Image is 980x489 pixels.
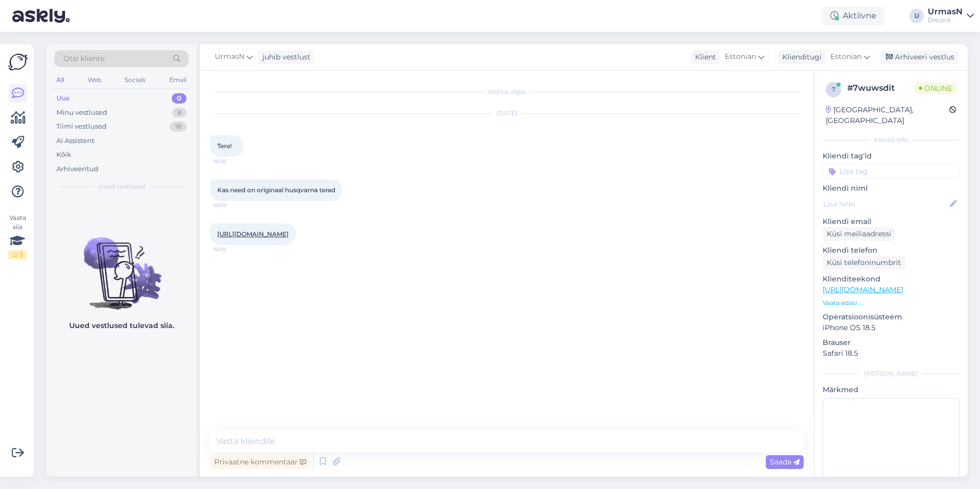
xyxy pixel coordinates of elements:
[823,312,959,322] p: Operatsioonisüsteem
[823,245,959,256] p: Kliendi telefon
[915,83,956,94] span: Online
[823,198,948,210] input: Lisa nimi
[8,250,27,259] div: 2 / 3
[823,337,959,348] p: Brauser
[823,348,959,359] p: Safari 18.5
[823,322,959,333] p: iPhone OS 18.5
[691,52,716,63] div: Klient
[210,109,804,118] div: [DATE]
[210,87,804,96] div: Vestlus algas
[928,8,974,24] a: UrmasNDecora
[847,82,915,94] div: # 7wuwsdit
[215,51,244,63] span: UrmasN
[56,108,107,118] div: Minu vestlused
[98,182,146,191] span: Uued vestlused
[217,186,335,194] span: Kas need on originaal husqvarna terad
[172,108,187,118] div: 8
[217,230,289,238] a: [URL][DOMAIN_NAME]
[823,285,903,294] a: [URL][DOMAIN_NAME]
[823,256,905,270] div: Küsi telefoninumbrit
[880,50,958,64] div: Arhiveeri vestlus
[770,457,800,466] span: Saada
[725,51,756,63] span: Estonian
[823,227,895,241] div: Küsi meiliaadressi
[778,52,822,63] div: Klienditugi
[823,384,959,395] p: Märkmed
[69,320,174,331] p: Uued vestlused tulevad siia.
[213,246,252,253] span: 16:09
[8,52,28,72] img: Askly Logo
[56,121,107,132] div: Tiimi vestlused
[56,93,70,104] div: Uus
[8,213,27,259] div: Vaata siia
[213,201,252,209] span: 16:09
[56,136,94,146] div: AI Assistent
[823,216,959,227] p: Kliendi email
[826,105,949,126] div: [GEOGRAPHIC_DATA], [GEOGRAPHIC_DATA]
[258,52,311,63] div: juhib vestlust
[170,121,187,132] div: 18
[64,53,105,64] span: Otsi kliente
[928,8,963,16] div: UrmasN
[909,9,924,23] div: U
[213,157,252,165] span: 16:08
[86,73,104,87] div: Web
[823,298,959,308] p: Vaata edasi ...
[167,73,189,87] div: Email
[823,164,959,179] input: Lisa tag
[823,151,959,161] p: Kliendi tag'id
[823,135,959,145] div: Kliendi info
[56,164,98,174] div: Arhiveeritud
[56,150,71,160] div: Kõik
[210,455,310,469] div: Privaatne kommentaar
[823,274,959,284] p: Klienditeekond
[832,86,835,93] span: 7
[54,73,66,87] div: All
[172,93,187,104] div: 0
[823,369,959,378] div: [PERSON_NAME]
[122,73,148,87] div: Socials
[822,7,885,25] div: Aktiivne
[823,183,959,194] p: Kliendi nimi
[46,219,197,311] img: No chats
[928,16,963,24] div: Decora
[830,51,862,63] span: Estonian
[217,142,232,150] span: Tere!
